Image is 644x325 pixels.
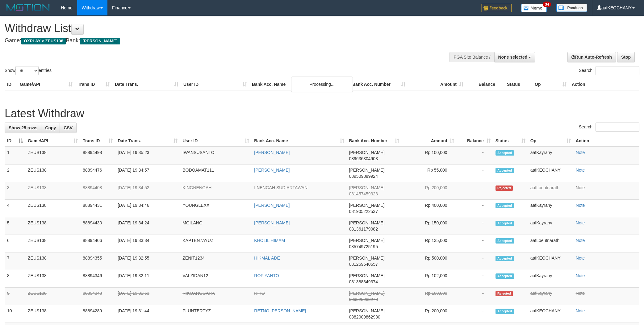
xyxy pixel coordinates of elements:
[254,168,290,173] a: [PERSON_NAME]
[576,185,585,190] a: Note
[528,305,573,323] td: aafKEOCHANY
[349,256,385,260] span: [PERSON_NAME]
[25,235,80,252] td: ZEUS138
[347,135,402,147] th: Bank Acc. Number: activate to sort column ascending
[579,66,639,75] label: Search:
[402,235,457,252] td: Rp 135,000
[25,200,80,217] td: ZEUS138
[402,182,457,200] td: Rp 200,000
[41,123,60,133] a: Copy
[496,168,514,173] span: Accepted
[457,182,493,200] td: -
[254,150,290,155] a: [PERSON_NAME]
[64,125,73,130] span: CSV
[180,270,252,288] td: VALZIDAN12
[496,221,514,226] span: Accepted
[596,123,639,132] input: Search:
[504,79,532,90] th: Status
[349,238,385,243] span: [PERSON_NAME]
[80,135,115,147] th: Trans ID: activate to sort column ascending
[115,135,180,147] th: Date Trans.: activate to sort column ascending
[349,297,378,302] span: Copy 089525983278 to clipboard
[180,235,252,252] td: KAPTEN7AYUZ
[349,191,378,196] span: Copy 081457459323 to clipboard
[408,79,466,90] th: Amount
[254,291,265,296] a: RIKO
[80,147,115,165] td: 88894498
[254,203,290,208] a: [PERSON_NAME]
[481,4,512,12] img: Feedback.jpg
[494,52,535,62] button: None selected
[5,217,25,235] td: 5
[349,185,385,190] span: [PERSON_NAME]
[350,79,408,90] th: Bank Acc. Number
[5,38,423,44] h4: Game: Bank:
[80,270,115,288] td: 88894346
[5,147,25,165] td: 1
[576,238,585,243] a: Note
[496,291,513,296] span: Rejected
[521,4,547,12] img: Button%20Memo.svg
[349,262,378,267] span: Copy 081259640657 to clipboard
[252,135,346,147] th: Bank Acc. Name: activate to sort column ascending
[60,123,77,133] a: CSV
[25,147,80,165] td: ZEUS138
[15,66,39,75] select: Showentries
[496,238,514,244] span: Accepted
[349,308,385,313] span: [PERSON_NAME]
[576,203,585,208] a: Note
[349,315,380,319] span: Copy 0882009862980 to clipboard
[496,273,514,279] span: Accepted
[496,203,514,208] span: Accepted
[496,256,514,261] span: Accepted
[457,200,493,217] td: -
[402,217,457,235] td: Rp 150,000
[528,135,573,147] th: Op: activate to sort column ascending
[349,156,378,161] span: Copy 089636304903 to clipboard
[402,288,457,305] td: Rp 100,000
[402,147,457,165] td: Rp 100,000
[543,2,551,7] span: 34
[349,220,385,225] span: [PERSON_NAME]
[180,305,252,323] td: PLUNTERTYZ
[402,270,457,288] td: Rp 102,000
[617,52,635,62] a: Stop
[5,288,25,305] td: 9
[567,52,616,62] a: Run Auto-Refresh
[457,165,493,182] td: -
[115,235,180,252] td: [DATE] 19:33:34
[115,165,180,182] td: [DATE] 19:34:57
[25,217,80,235] td: ZEUS138
[25,288,80,305] td: ZEUS138
[576,273,585,278] a: Note
[528,147,573,165] td: aafKayrany
[402,305,457,323] td: Rp 200,000
[80,305,115,323] td: 88894289
[532,79,569,90] th: Op
[528,217,573,235] td: aafKayrany
[5,270,25,288] td: 8
[5,182,25,200] td: 3
[80,38,120,44] span: [PERSON_NAME]
[349,273,385,278] span: [PERSON_NAME]
[402,165,457,182] td: Rp 55,000
[180,217,252,235] td: MGILANG
[80,200,115,217] td: 88894431
[180,252,252,270] td: ZENIT1234
[80,217,115,235] td: 88894430
[496,185,513,191] span: Rejected
[576,308,585,313] a: Note
[5,107,639,120] h1: Latest Withdraw
[291,77,353,92] div: Processing...
[402,200,457,217] td: Rp 400,000
[115,182,180,200] td: [DATE] 19:34:52
[528,270,573,288] td: aafKayrany
[5,252,25,270] td: 7
[457,235,493,252] td: -
[349,227,378,231] span: Copy 081361179082 to clipboard
[493,135,528,147] th: Status: activate to sort column ascending
[115,252,180,270] td: [DATE] 19:32:55
[496,150,514,156] span: Accepted
[5,135,25,147] th: ID: activate to sort column descending
[115,147,180,165] td: [DATE] 19:35:23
